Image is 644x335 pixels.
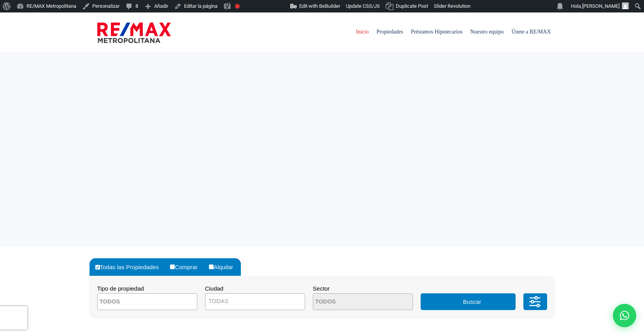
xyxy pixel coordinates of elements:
a: Propiedades [372,12,407,51]
a: RE/MAX Metropolitana [97,12,171,51]
img: remax-metropolitana-logo [97,21,171,44]
a: Inicio [352,12,373,51]
span: TODAS [205,293,305,310]
span: Ciudad [205,285,224,292]
span: Inicio [352,20,373,44]
a: Préstamos Hipotecarios [407,12,467,51]
span: Tipo de propiedad [97,285,144,292]
a: Únete a RE/MAX [507,12,555,51]
span: Únete a RE/MAX [507,20,555,44]
label: Comprar [168,258,205,276]
span: Slider Revolution [434,3,470,9]
button: Buscar [421,293,516,310]
span: Préstamos Hipotecarios [407,20,467,44]
span: [PERSON_NAME] [582,3,619,9]
span: Propiedades [372,20,407,44]
span: TODAS [209,298,228,304]
input: Todas las Propiedades [95,265,100,270]
span: Nuestro equipo [466,20,507,44]
div: Focus keyphrase not set [235,4,240,9]
textarea: Search [313,294,389,310]
span: Sector [313,285,330,292]
a: Nuestro equipo [466,12,507,51]
input: Alquilar [209,264,214,269]
textarea: Search [98,294,173,310]
label: Alquilar [207,258,241,276]
label: Todas las Propiedades [93,258,167,276]
input: Comprar [170,264,175,269]
span: TODAS [205,296,305,307]
img: Views over 48 hours. Click for more Jetpack Stats. [247,2,290,11]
